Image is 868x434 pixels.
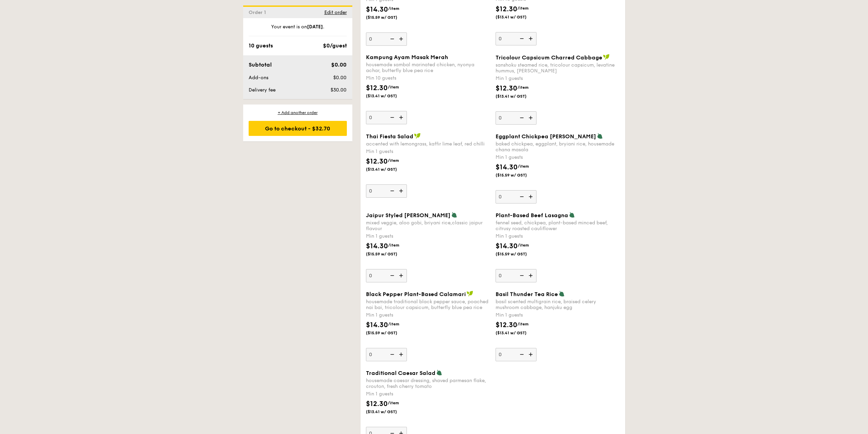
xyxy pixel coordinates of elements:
[526,111,536,124] img: icon-add.58712e84.svg
[397,111,407,124] img: icon-add.58712e84.svg
[249,87,276,93] span: Delivery fee
[366,5,388,14] span: $14.30
[366,54,448,60] span: Kampung Ayam Masak Merah
[496,5,517,13] span: $12.30
[386,184,397,197] img: icon-reduce.1d2dbef1.svg
[366,370,436,376] span: Traditional Caesar Salad
[366,321,388,329] span: $14.30
[496,299,620,310] div: basil scented multigrain rice, braised celery mushroom cabbage, hanjuku egg
[517,85,529,90] span: /item
[496,94,542,99] span: ($13.41 w/ GST)
[386,269,397,282] img: icon-reduce.1d2dbef1.svg
[366,133,413,140] span: Thai Fiesta Salad
[496,133,596,140] span: Eggplant Chickpea [PERSON_NAME]
[366,348,407,361] input: Black Pepper Plant-Based Calamarihousemade traditional black pepper sauce, poached nai bai, trico...
[516,111,526,124] img: icon-reduce.1d2dbef1.svg
[496,321,517,329] span: $12.30
[496,251,542,257] span: ($15.59 w/ GST)
[569,212,575,218] img: icon-vegetarian.fe4039eb.svg
[366,312,490,319] div: Min 1 guests
[249,61,272,68] span: Subtotal
[366,409,412,415] span: ($13.41 w/ GST)
[414,133,421,139] img: icon-vegan.f8ff3823.svg
[496,212,568,219] span: Plant-Based Beef Lasagna
[496,163,518,171] span: $14.30
[386,32,397,45] img: icon-reduce.1d2dbef1.svg
[366,220,490,232] div: mixed veggie, aloo gobi, briyani rice,classic jaipur flavour
[496,14,542,20] span: ($13.41 w/ GST)
[388,322,399,326] span: /item
[366,111,407,124] input: Kampung Ayam Masak Merahhousemade sambal marinated chicken, nyonya achar, butterfly blue pea rice...
[526,348,536,361] img: icon-add.58712e84.svg
[496,348,536,361] input: Basil Thunder Tea Ricebasil scented multigrain rice, braised celery mushroom cabbage, hanjuku egg...
[366,269,407,282] input: Jaipur Styled [PERSON_NAME]mixed veggie, aloo gobi, briyani rice,classic jaipur flavourMin 1 gues...
[366,242,388,250] span: $14.30
[366,212,451,219] span: Jaipur Styled [PERSON_NAME]
[397,269,407,282] img: icon-add.58712e84.svg
[526,269,536,282] img: icon-add.58712e84.svg
[496,54,602,61] span: Tricolour Capsicum Charred Cabbage
[397,348,407,361] img: icon-add.58712e84.svg
[496,62,620,74] div: sanshoku steamed rice, tricolour capsicum, levatine hummus, [PERSON_NAME]
[249,42,273,50] div: 10 guests
[366,15,412,20] span: ($15.59 w/ GST)
[496,242,518,250] span: $14.30
[559,291,565,297] img: icon-vegetarian.fe4039eb.svg
[388,158,399,163] span: /item
[388,401,399,405] span: /item
[249,10,269,15] span: Order 1
[249,121,347,136] div: Go to checkout - $32.70
[388,6,399,11] span: /item
[526,190,536,203] img: icon-add.58712e84.svg
[366,251,412,257] span: ($15.59 w/ GST)
[496,154,620,161] div: Min 1 guests
[496,32,536,45] input: oven-baked dory, onion and fennel-infused tomato sauce, linguineMin 10 guests$12.30/item($13.41 w...
[249,24,347,36] div: Your event is on .
[496,312,620,319] div: Min 1 guests
[324,10,347,15] span: Edit order
[249,110,347,115] div: + Add another order
[526,32,536,45] img: icon-add.58712e84.svg
[249,75,268,81] span: Add-ons
[516,269,526,282] img: icon-reduce.1d2dbef1.svg
[496,172,542,178] span: ($15.59 w/ GST)
[366,93,412,99] span: ($13.41 w/ GST)
[366,299,490,310] div: housemade traditional black pepper sauce, poached nai bai, tricolour capsicum, butterfly blue pea...
[333,75,347,81] span: $0.00
[496,84,517,93] span: $12.30
[436,369,442,376] img: icon-vegetarian.fe4039eb.svg
[496,269,536,282] input: Plant-Based Beef Lasagnafennel seed, chickpea, plant-based minced beef, citrusy roasted cauliflow...
[366,141,490,147] div: accented with lemongrass, kaffir lime leaf, red chilli
[366,84,388,92] span: $12.30
[397,184,407,197] img: icon-add.58712e84.svg
[597,133,603,139] img: icon-vegetarian.fe4039eb.svg
[496,190,536,204] input: Eggplant Chickpea [PERSON_NAME]baked chickpea, eggplant, bryiani rice, housemade chana masalaMin ...
[366,391,490,397] div: Min 1 guests
[518,243,529,248] span: /item
[366,184,407,198] input: Thai Fiesta Saladaccented with lemongrass, kaffir lime leaf, red chilliMin 1 guests$12.30/item($1...
[517,6,529,11] span: /item
[330,87,347,93] span: $30.00
[366,32,407,46] input: seasoned tofu, shiitake mushroom, korean bean sprout, broccoliMin 1 guests$14.30/item($15.59 w/ GST)
[366,330,412,336] span: ($15.59 w/ GST)
[366,400,388,408] span: $12.30
[516,348,526,361] img: icon-reduce.1d2dbef1.svg
[516,32,526,45] img: icon-reduce.1d2dbef1.svg
[517,322,529,326] span: /item
[386,348,397,361] img: icon-reduce.1d2dbef1.svg
[451,212,457,218] img: icon-vegetarian.fe4039eb.svg
[388,85,399,89] span: /item
[366,291,466,297] span: Black Pepper Plant-Based Calamari
[366,378,490,389] div: housemade caesar dressing, shaved parmesan flake, crouton, fresh cherry tomato
[467,291,473,297] img: icon-vegan.f8ff3823.svg
[366,157,388,166] span: $12.30
[496,330,542,336] span: ($13.41 w/ GST)
[397,32,407,45] img: icon-add.58712e84.svg
[307,24,323,30] strong: [DATE]
[366,62,490,73] div: housemade sambal marinated chicken, nyonya achar, butterfly blue pea rice
[496,220,620,232] div: fennel seed, chickpea, plant-based minced beef, citrusy roasted cauliflower
[366,233,490,240] div: Min 1 guests
[388,243,399,248] span: /item
[496,141,620,153] div: baked chickpea, eggplant, bryiani rice, housemade chana masala
[518,164,529,169] span: /item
